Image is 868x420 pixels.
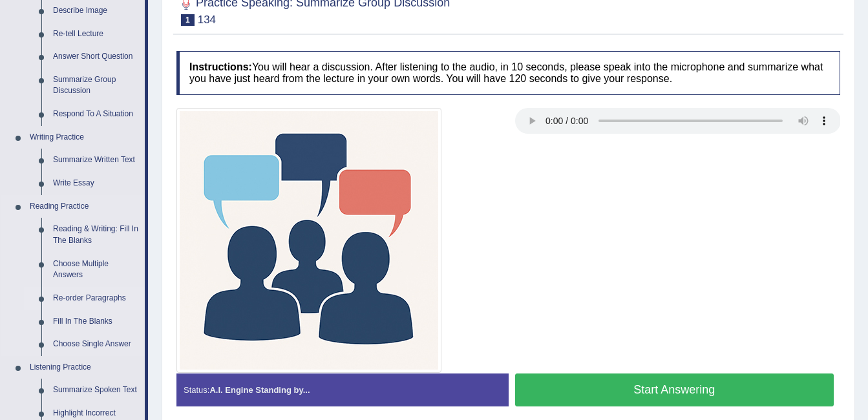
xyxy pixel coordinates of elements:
[176,51,840,94] h4: You will hear a discussion. After listening to the audio, in 10 seconds, please speak into the mi...
[181,14,195,26] span: 1
[209,385,310,395] strong: A.I. Engine Standing by...
[47,253,145,287] a: Choose Multiple Answers
[515,373,834,406] button: Start Answering
[47,68,145,103] a: Summarize Group Discussion
[47,310,145,333] a: Fill In The Blanks
[47,103,145,126] a: Respond To A Situation
[47,287,145,310] a: Re-order Paragraphs
[198,14,216,26] small: 134
[24,195,145,218] a: Reading Practice
[47,45,145,68] a: Answer Short Question
[47,218,145,252] a: Reading & Writing: Fill In The Blanks
[47,23,145,46] a: Re-tell Lecture
[24,126,145,149] a: Writing Practice
[24,356,145,379] a: Listening Practice
[189,61,252,72] b: Instructions:
[47,149,145,172] a: Summarize Written Text
[47,379,145,402] a: Summarize Spoken Text
[47,172,145,195] a: Write Essay
[47,333,145,356] a: Choose Single Answer
[176,373,509,406] div: Status:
